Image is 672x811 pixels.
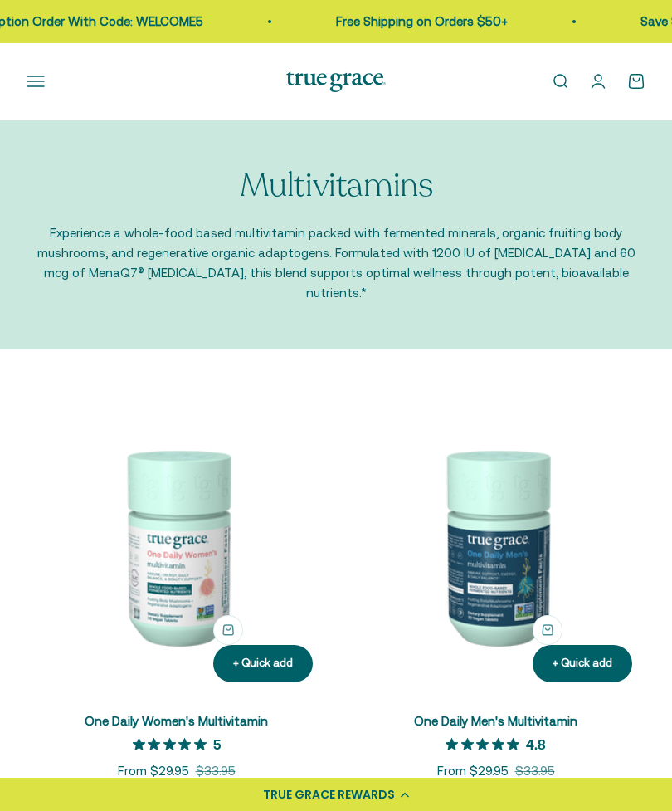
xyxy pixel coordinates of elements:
[263,786,395,804] div: TRUE GRACE REWARDS
[526,735,546,752] p: 4.8
[213,645,313,682] button: + Quick add
[233,655,293,672] div: + Quick add
[346,396,645,696] img: One Daily Men's Multivitamin
[240,167,433,203] p: Multivitamins
[27,223,645,303] p: Experience a whole-food based multivitamin packed with fermented minerals, organic fruiting body ...
[515,761,555,781] compare-at-price: $33.95
[437,761,509,781] sale-price: From $29.95
[118,761,189,781] sale-price: From $29.95
[85,714,268,728] a: One Daily Women's Multivitamin
[213,615,243,645] button: + Quick add
[213,735,221,752] p: 5
[133,732,213,755] span: 5 out 5 stars rating in total 4 reviews
[446,732,526,755] span: 4.8 out 5 stars rating in total 4 reviews
[270,14,442,28] a: Free Shipping on Orders $50+
[533,615,562,645] button: + Quick add
[533,645,632,682] button: + Quick add
[553,655,612,672] div: + Quick add
[27,396,326,696] img: We select ingredients that play a concrete role in true health, and we include them at effective ...
[196,761,236,781] compare-at-price: $33.95
[414,714,577,728] a: One Daily Men's Multivitamin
